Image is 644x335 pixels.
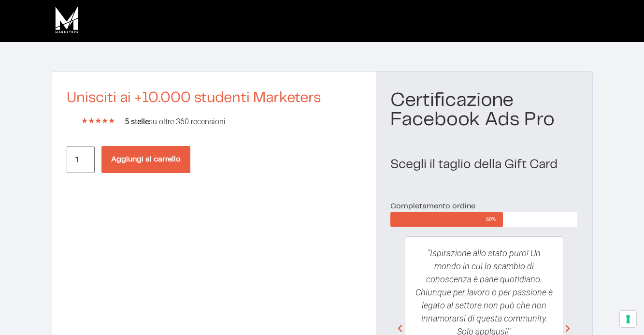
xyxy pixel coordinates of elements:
[101,115,108,127] i: ★
[390,91,577,130] h1: Certificazione Facebook Ads Pro
[125,117,149,126] b: 5 stelle
[563,324,572,334] div: Next slide
[67,146,95,173] input: Quantità prodotto
[108,115,115,127] i: ★
[390,159,577,171] h2: Scegli il taglio della Gift Card
[67,91,362,105] h2: Unisciti ai +10.000 studenti Marketers
[125,118,362,126] h2: su oltre 360 recensioni
[95,115,101,127] i: ★
[81,115,88,127] i: ★
[390,203,475,210] span: Completamento ordine
[88,115,95,127] i: ★
[81,115,115,127] div: 5/5
[67,173,362,200] iframe: PayPal
[486,212,503,227] span: 60%
[395,324,405,334] div: Previous slide
[101,146,190,173] button: Aggiungi al carrello
[620,311,636,327] button: Le tue preferenze relative al consenso per le tecnologie di tracciamento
